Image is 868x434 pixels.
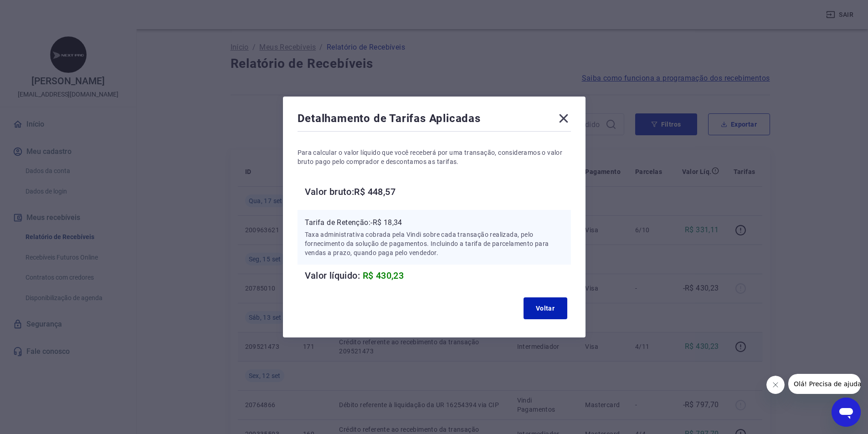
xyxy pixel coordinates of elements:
[524,297,567,319] button: Voltar
[305,268,571,283] h6: Valor líquido:
[5,6,77,14] span: Olá! Precisa de ajuda?
[832,398,861,427] iframe: Botão para abrir a janela de mensagens
[305,184,571,199] h6: Valor bruto: R$ 448,57
[788,374,861,394] iframe: Mensagem da empresa
[298,111,571,129] div: Detalhamento de Tarifas Aplicadas
[305,230,564,257] p: Taxa administrativa cobrada pela Vindi sobre cada transação realizada, pelo fornecimento da soluç...
[766,376,785,394] iframe: Fechar mensagem
[298,148,571,166] p: Para calcular o valor líquido que você receberá por uma transação, consideramos o valor bruto pag...
[363,270,404,281] span: R$ 430,23
[305,217,564,228] p: Tarifa de Retenção: -R$ 18,34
